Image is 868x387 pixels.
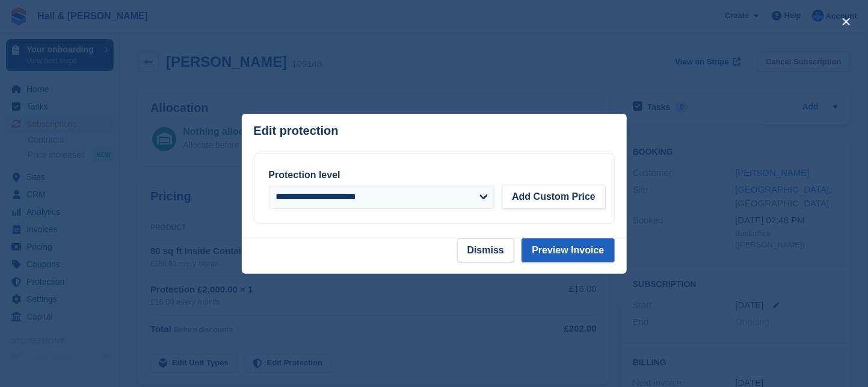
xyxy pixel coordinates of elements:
button: Preview Invoice [522,238,614,262]
button: close [837,12,856,31]
button: Dismiss [457,238,514,262]
label: Protection level [269,170,340,180]
p: Edit protection [254,124,339,138]
button: Add Custom Price [502,185,606,209]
